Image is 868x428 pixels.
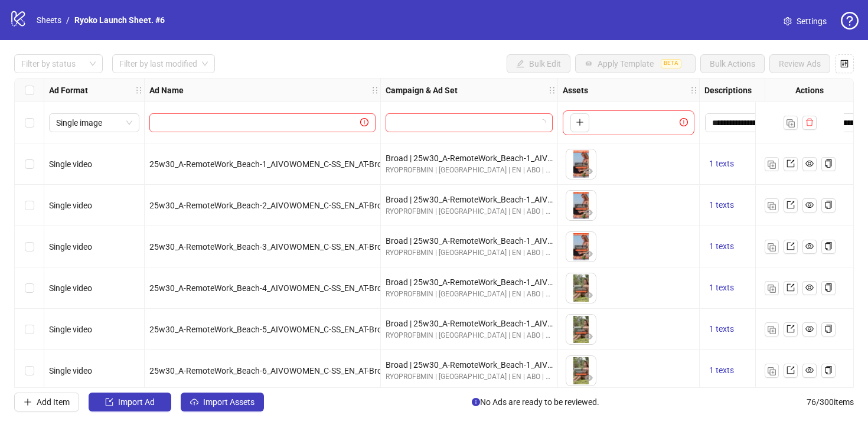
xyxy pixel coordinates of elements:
span: eye [585,208,593,217]
button: Preview [582,289,596,303]
span: Single video [49,201,92,210]
span: eye [585,250,593,258]
strong: Descriptions [704,84,752,97]
span: holder [143,86,151,94]
button: Review Ads [769,54,830,73]
div: Resize Assets column [696,79,699,102]
span: copy [824,283,833,292]
a: Sheets [34,14,64,27]
button: Duplicate [765,322,779,336]
button: Duplicate [765,157,779,171]
div: Broad | 25w30_A-RemoteWork_Beach-1_AIVOWOMEN | 7-reasons-remote-v2 [386,193,553,206]
span: Settings [797,15,827,28]
button: Preview [582,371,596,385]
button: 1 texts [704,322,739,336]
button: Import Ad [89,393,171,411]
span: 1 texts [709,365,734,375]
span: Single video [49,283,92,293]
span: Single video [49,159,92,169]
button: Add [570,113,589,132]
button: Duplicate [765,281,779,295]
span: eye [805,366,814,374]
span: eye [805,201,814,209]
strong: Actions [795,84,824,97]
span: Single video [49,366,92,375]
span: copy [824,159,833,168]
span: holder [690,86,698,94]
span: 25w30_A-RemoteWork_Beach-3_AIVOWOMEN_C-SS_EN_AT-Broad_9x16_VID_H-1090_T-HK0_BG-FW0_D-70 [149,242,540,251]
span: control [840,60,849,68]
div: Resize Ad Name column [377,79,380,102]
span: eye [585,332,593,341]
button: Preview [582,247,596,262]
div: Select row 2 [15,143,44,185]
div: Select row 5 [15,267,44,309]
strong: Ad Name [149,84,184,97]
li: / [66,14,70,27]
button: Import Assets [181,393,264,411]
div: Resize Ad Format column [141,79,144,102]
span: Import Ad [118,397,155,407]
img: Duplicate [787,119,795,128]
button: Configure table settings [835,54,854,73]
img: Asset 1 [566,232,596,262]
span: question-circle [841,12,859,30]
button: 1 texts [704,281,739,295]
button: Preview [582,206,596,220]
img: Duplicate [768,326,776,334]
button: Duplicate [765,198,779,213]
span: eye [585,291,593,299]
span: export [787,366,795,374]
span: 25w30_A-RemoteWork_Beach-1_AIVOWOMEN_C-SS_EN_AT-Broad_9x16_VID_H-1090_T-HK0_BG-FW0_D-70 [149,159,540,169]
div: Select row 4 [15,226,44,267]
span: 25w30_A-RemoteWork_Beach-5_AIVOWOMEN_C-SS_EN_AT-Broad_9x16_VID_H-1090_T-HK0_BG-FW0_D-NO [149,325,543,334]
div: Select row 1 [15,102,44,143]
span: holder [379,86,387,94]
div: Select row 3 [15,185,44,226]
span: eye [805,325,814,333]
span: 25w30_A-RemoteWork_Beach-6_AIVOWOMEN_C-SS_EN_AT-Broad_9x16_VID_H-1090_T-HK0_BG-FW0_D-NO [149,366,543,375]
img: Duplicate [768,285,776,293]
div: RYOPROFBMIN | [GEOGRAPHIC_DATA] | EN | ABO | RemoteWork_CreativeTest | 08.01 [386,330,553,341]
span: 1 texts [709,241,734,251]
button: 1 texts [704,364,739,378]
strong: Assets [563,84,588,97]
button: Add Item [14,393,79,411]
a: Settings [774,12,836,31]
button: Bulk Actions [700,54,765,73]
div: Resize Campaign & Ad Set column [554,79,557,102]
div: Select all rows [15,79,44,102]
div: Select row 7 [15,350,44,391]
span: setting [784,17,792,25]
span: 1 texts [709,159,734,168]
button: Bulk Edit [507,54,570,73]
span: 25w30_A-RemoteWork_Beach-4_AIVOWOMEN_C-SS_EN_AT-Broad_9x16_VID_H-1090_T-HK0_BG-FW0_D-NO [149,283,543,293]
span: eye [585,374,593,382]
span: export [787,201,795,209]
span: export [787,159,795,168]
span: eye [805,283,814,292]
img: Asset 1 [566,149,596,179]
span: plus [24,398,32,406]
a: Ryoko Launch Sheet. #6 [72,14,167,27]
div: RYOPROFBMIN | [GEOGRAPHIC_DATA] | EN | ABO | RemoteWork_CreativeTest | 08.01 [386,206,553,217]
span: Single image [56,114,132,132]
span: 1 texts [709,283,734,292]
img: Asset 1 [566,315,596,344]
span: holder [698,86,706,94]
div: Broad | 25w30_A-RemoteWork_Beach-1_AIVOWOMEN | 7-reasons-remote-v2 [386,276,553,289]
div: Broad | 25w30_A-RemoteWork_Beach-1_AIVOWOMEN | 7-reasons-remote-v2 [386,152,553,165]
div: RYOPROFBMIN | [GEOGRAPHIC_DATA] | EN | ABO | RemoteWork_CreativeTest | 08.01 [386,165,553,176]
img: Asset 1 [566,273,596,303]
button: 1 texts [704,240,739,254]
div: Broad | 25w30_A-RemoteWork_Beach-1_AIVOWOMEN | 7-reasons-remote-v2 [386,317,553,330]
span: 76 / 300 items [807,396,854,409]
span: export [787,325,795,333]
img: Duplicate [768,243,776,251]
span: holder [548,86,556,94]
span: copy [824,201,833,209]
strong: Ad Format [49,84,88,97]
img: Asset 1 [566,191,596,220]
div: RYOPROFBMIN | [GEOGRAPHIC_DATA] | EN | ABO | RemoteWork_CreativeTest | 08.01 [386,289,553,300]
span: 1 texts [709,200,734,210]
